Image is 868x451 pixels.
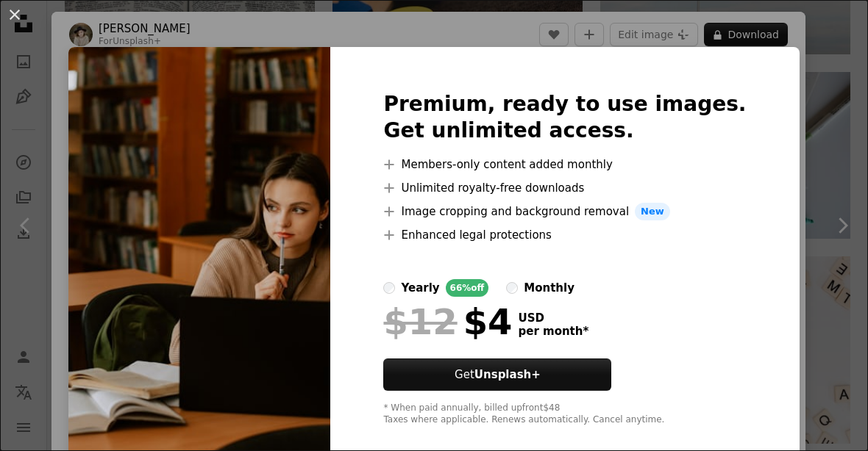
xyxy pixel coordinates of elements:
[383,358,611,391] button: GetUnsplash+
[518,325,588,338] span: per month *
[383,282,395,294] input: yearly66%off
[383,226,746,244] li: Enhanced legal protections
[524,279,574,297] div: monthly
[383,303,512,341] div: $4
[474,368,541,381] strong: Unsplash+
[401,279,439,297] div: yearly
[383,91,746,144] h2: Premium, ready to use images. Get unlimited access.
[383,179,746,197] li: Unlimited royalty-free downloads
[506,282,518,294] input: monthly
[383,203,746,220] li: Image cropping and background removal
[635,203,670,220] span: New
[383,403,746,426] div: * When paid annually, billed upfront $48 Taxes where applicable. Renews automatically. Cancel any...
[518,311,588,325] span: USD
[383,303,457,341] span: $12
[383,156,746,173] li: Members-only content added monthly
[446,279,489,297] div: 66% off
